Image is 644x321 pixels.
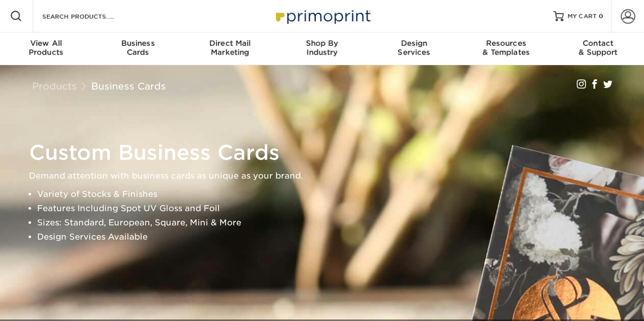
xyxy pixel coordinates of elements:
[276,33,368,65] a: Shop ByIndustry
[568,12,597,21] span: MY CART
[368,39,460,57] div: Services
[271,5,373,27] img: Primoprint
[368,33,460,65] a: DesignServices
[32,80,77,92] a: Products
[37,230,625,244] li: Design Services Available
[276,39,368,48] span: Shop By
[460,39,552,57] div: & Templates
[41,10,141,22] input: SEARCH PRODUCTS.....
[92,39,184,48] span: Business
[29,169,625,183] p: Demand attention with business cards as unique as your brand.
[92,39,184,57] div: Cards
[552,39,644,48] span: Contact
[37,201,625,216] li: Features Including Spot UV Gloss and Foil
[552,33,644,65] a: Contact& Support
[91,80,166,92] a: Business Cards
[460,39,552,48] span: Resources
[368,39,460,48] span: Design
[599,13,603,20] span: 0
[92,33,184,65] a: BusinessCards
[29,140,625,165] h1: Custom Business Cards
[184,39,276,57] div: Marketing
[37,187,625,201] li: Variety of Stocks & Finishes
[276,39,368,57] div: Industry
[184,39,276,48] span: Direct Mail
[552,39,644,57] div: & Support
[37,216,625,230] li: Sizes: Standard, European, Square, Mini & More
[460,33,552,65] a: Resources& Templates
[184,33,276,65] a: Direct MailMarketing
